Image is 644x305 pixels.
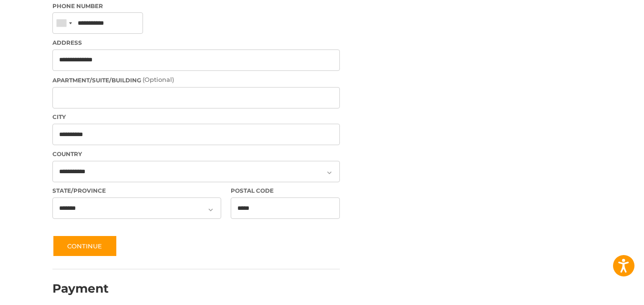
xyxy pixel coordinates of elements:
[52,75,340,85] label: Apartment/Suite/Building
[52,235,117,257] button: Continue
[52,281,109,296] h2: Payment
[565,279,644,305] iframe: Google Customer Reviews
[52,150,340,158] label: Country
[52,113,340,121] label: City
[231,187,340,195] label: Postal Code
[143,76,174,83] small: (Optional)
[52,2,340,10] label: Phone Number
[52,187,221,195] label: State/Province
[52,39,340,47] label: Address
